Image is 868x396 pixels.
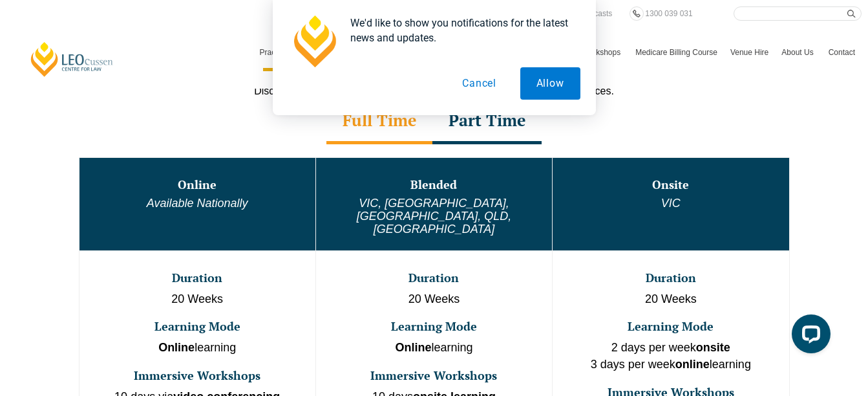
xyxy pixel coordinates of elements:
p: learning [317,340,551,357]
img: notification icon [288,16,340,67]
em: VIC [661,197,681,210]
p: 20 Weeks [317,291,551,308]
button: Allow [520,67,580,100]
p: learning [81,340,314,357]
div: Full Time [326,99,432,144]
p: 20 Weeks [81,291,314,308]
h3: Learning Mode [554,320,787,333]
strong: onsite [696,341,730,354]
h3: Duration [317,272,551,285]
iframe: LiveChat chat widget [781,309,836,364]
h3: Immersive Workshops [81,369,314,382]
button: Cancel [446,67,513,100]
em: VIC, [GEOGRAPHIC_DATA], [GEOGRAPHIC_DATA], QLD, [GEOGRAPHIC_DATA] [357,197,511,236]
h3: Onsite [554,179,787,192]
h3: Duration [554,272,787,285]
h3: Duration [81,272,314,285]
p: 2 days per week 3 days per week learning [554,340,787,373]
div: Part Time [432,99,542,144]
h3: Learning Mode [317,320,551,333]
div: We'd like to show you notifications for the latest news and updates. [340,16,580,45]
strong: Online [395,341,431,354]
strong: online [675,358,710,371]
strong: Online [158,341,195,354]
p: 20 Weeks [554,291,787,308]
h3: Learning Mode [81,320,314,333]
h3: Immersive Workshops [317,369,551,382]
em: Available Nationally [147,197,248,210]
h3: Online [81,179,314,192]
h3: Blended [317,179,551,192]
